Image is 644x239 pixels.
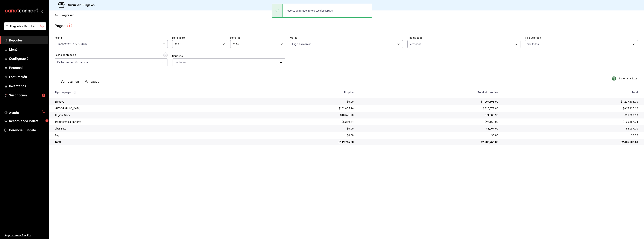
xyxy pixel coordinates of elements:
span: Reportes [9,38,45,43]
span: Recomienda Parrot [9,118,45,124]
div: $0.00 [245,100,354,104]
div: $1,297,103.00 [360,100,498,104]
button: Pregunta a Parrot AI [4,22,46,30]
svg: Los pagos realizados con Pay y otras terminales son montos brutos. [74,91,76,94]
div: Total [504,91,638,94]
div: $815,079.90 [360,107,498,110]
button: open_drawer_menu [41,10,44,13]
span: Regresar [61,13,74,17]
div: Reporte generado, revisa tus descargas. [283,7,336,15]
span: Facturación [9,74,45,79]
div: Transferencia Banorte [55,120,239,124]
label: Fecha [55,36,168,39]
span: Pregunta a Parrot AI [10,24,40,28]
span: / [61,43,62,46]
div: $0.00 [245,127,354,130]
div: Efectivo [55,100,239,104]
input: ---- [80,43,87,46]
div: Pay [55,133,239,137]
div: Tipo de pago [55,91,239,94]
input: ---- [65,43,71,46]
input: -- [62,43,64,46]
label: Tipo de pago [407,36,520,39]
div: $2,285,756.80 [360,140,498,144]
input: -- [78,43,79,46]
input: -- [57,43,61,46]
div: $0.00 [360,133,498,137]
div: $94,168.00 [360,120,498,124]
div: $8,097.00 [504,127,638,130]
span: Sugerir nueva función [4,234,45,238]
button: Regresar [55,13,74,17]
div: $1,297,103.00 [504,100,638,104]
div: Ver todos [172,58,285,66]
span: Elige las marcas [292,42,311,46]
label: Usuarios [172,55,285,57]
label: Marca [290,36,403,39]
span: Ver todos [527,42,539,46]
div: $71,308.90 [360,113,498,117]
div: Propina [245,91,354,94]
span: Ver todos [410,42,421,46]
span: / [79,43,80,46]
div: Tarjeta Amex [55,113,239,117]
label: Tipo de orden [525,36,638,39]
div: $102,855.26 [245,107,354,110]
div: $0.00 [245,133,354,137]
div: Total [55,140,239,144]
div: Total sin propina [360,91,498,94]
span: Fecha de creación de orden [57,61,89,64]
h3: Sucursal: Bungaloo [65,3,95,7]
label: Hora fin [230,36,285,39]
div: [GEOGRAPHIC_DATA] [55,107,239,110]
input: -- [73,43,76,46]
label: Hora inicio [172,36,227,39]
span: Inventarios [9,84,45,89]
span: Gerencia Bungalo [9,128,45,133]
div: navigation tabs [61,80,99,86]
span: Ayuda [9,110,41,114]
button: Exportar a Excel [612,76,638,81]
button: Ver pagos [85,80,99,86]
div: $917,935.16 [504,107,638,110]
div: Fecha de creación [55,53,76,57]
div: Uber Eats [55,127,239,130]
span: / [76,43,77,46]
div: Pagos [55,23,65,29]
div: $8,097.00 [360,127,498,130]
div: $0.00 [504,133,638,137]
span: Menú [9,47,45,52]
span: - [72,43,72,46]
div: $100,487.34 [504,120,638,124]
span: Suscripción [9,93,45,98]
span: / [64,43,65,46]
div: $2,405,502.60 [504,140,638,144]
a: Pregunta a Parrot AI [3,27,46,31]
button: Ver resumen [61,80,79,86]
div: $119,745.80 [245,140,354,144]
div: $10,571.20 [245,113,354,117]
img: Tooltip marker [67,24,72,28]
div: $81,880.10 [504,113,638,117]
span: Configuración [9,56,45,61]
span: Personal [9,65,45,70]
div: $6,319.34 [245,120,354,124]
